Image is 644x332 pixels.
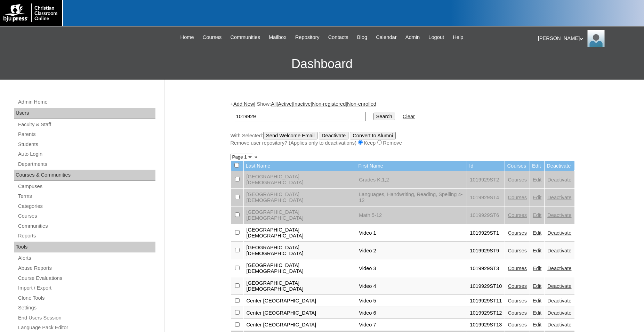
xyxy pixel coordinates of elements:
[244,277,356,295] td: [GEOGRAPHIC_DATA][DEMOGRAPHIC_DATA]
[533,298,541,303] a: Edit
[533,248,541,253] a: Edit
[293,101,311,107] a: Inactive
[505,161,530,171] td: Courses
[325,33,352,41] a: Contacts
[14,108,155,119] div: Users
[547,248,571,253] a: Deactivate
[587,30,605,47] img: Jonelle Rodriguez
[508,248,527,253] a: Courses
[533,195,541,200] a: Edit
[244,171,356,188] td: [GEOGRAPHIC_DATA][DEMOGRAPHIC_DATA]
[177,33,198,41] a: Home
[17,274,155,283] a: Course Evaluations
[17,323,155,332] a: Language Pack Editor
[350,132,396,139] input: Convert to Alumni
[244,295,356,307] td: Center [GEOGRAPHIC_DATA]
[244,161,356,171] td: Last Name
[271,101,276,107] a: All
[17,254,155,262] a: Alerts
[403,114,415,119] a: Clear
[467,319,505,331] td: 1019929ST13
[467,189,505,206] td: 1019929ST4
[467,207,505,224] td: 1019929ST6
[244,224,356,242] td: [GEOGRAPHIC_DATA][DEMOGRAPHIC_DATA]
[255,154,257,160] a: »
[467,277,505,295] td: 1019929ST10
[17,140,155,149] a: Students
[199,33,225,41] a: Courses
[467,171,505,188] td: 1019929ST2
[356,189,467,206] td: Languages, Handwriting, Reading, Spelling 4-12
[467,242,505,259] td: 1019929ST9
[278,101,292,107] a: Active
[425,33,448,41] a: Logout
[295,33,320,41] span: Repository
[508,266,527,271] a: Courses
[227,33,264,41] a: Communities
[356,307,467,319] td: Video 6
[244,189,356,206] td: [GEOGRAPHIC_DATA][DEMOGRAPHIC_DATA]
[328,33,348,41] span: Contacts
[17,192,155,201] a: Terms
[449,33,467,41] a: Help
[244,242,356,259] td: [GEOGRAPHIC_DATA][DEMOGRAPHIC_DATA]
[17,222,155,230] a: Communities
[533,322,541,327] a: Edit
[533,266,541,271] a: Edit
[3,3,59,22] img: logo-white.png
[356,171,467,188] td: Grades K,1,2
[547,310,571,316] a: Deactivate
[203,33,222,41] span: Courses
[244,319,356,331] td: Center [GEOGRAPHIC_DATA]
[533,283,541,289] a: Edit
[356,277,467,295] td: Video 4
[17,160,155,169] a: Departments
[508,177,527,183] a: Courses
[269,33,287,41] span: Mailbox
[405,33,420,41] span: Admin
[14,170,155,181] div: Courses & Communities
[17,294,155,302] a: Clone Tools
[453,33,463,41] span: Help
[428,33,444,41] span: Logout
[17,182,155,191] a: Campuses
[17,314,155,322] a: End Users Session
[547,177,571,183] a: Deactivate
[547,230,571,236] a: Deactivate
[263,132,317,139] input: Send Welcome Email
[14,242,155,253] div: Tools
[508,212,527,218] a: Courses
[508,283,527,289] a: Courses
[508,322,527,327] a: Courses
[233,101,254,107] a: Add New
[319,132,348,139] input: Deactivate
[230,33,260,41] span: Communities
[376,33,396,41] span: Calendar
[357,33,367,41] span: Blog
[538,30,637,47] div: [PERSON_NAME]
[508,230,527,236] a: Courses
[17,232,155,240] a: Reports
[356,242,467,259] td: Video 2
[533,230,541,236] a: Edit
[508,195,527,200] a: Courses
[547,212,571,218] a: Deactivate
[292,33,323,41] a: Repository
[244,207,356,224] td: [GEOGRAPHIC_DATA][DEMOGRAPHIC_DATA]
[3,48,641,80] h3: Dashboard
[356,207,467,224] td: Math 5-12
[17,150,155,159] a: Auto Login
[312,101,346,107] a: Non-registered
[17,120,155,129] a: Faculty & Staff
[265,33,290,41] a: Mailbox
[533,212,541,218] a: Edit
[547,266,571,271] a: Deactivate
[356,260,467,277] td: Video 3
[244,260,356,277] td: [GEOGRAPHIC_DATA][DEMOGRAPHIC_DATA]
[231,100,575,146] div: + | Show: | | | |
[533,177,541,183] a: Edit
[17,202,155,211] a: Categories
[547,283,571,289] a: Deactivate
[547,298,571,303] a: Deactivate
[467,161,505,171] td: Id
